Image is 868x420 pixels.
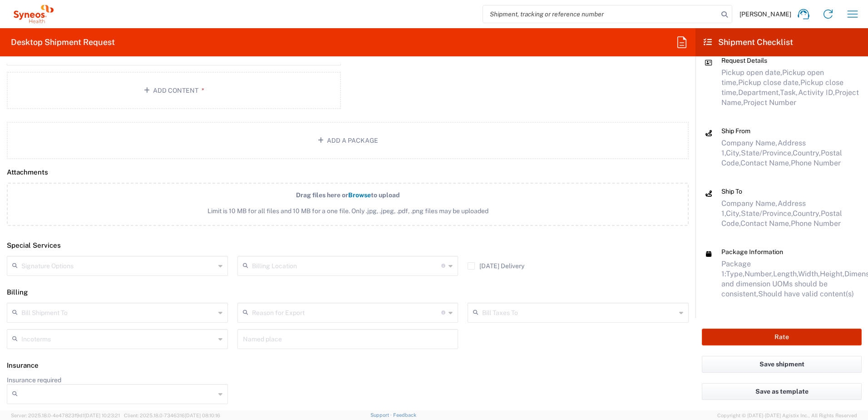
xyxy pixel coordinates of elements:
button: Save shipment [702,356,862,373]
span: Ship From [721,127,750,135]
span: Task, [780,88,798,97]
span: Type, [726,270,745,278]
span: Package 1: [721,260,751,278]
button: Rate [702,329,862,345]
h2: Shipment Checklist [704,37,793,48]
span: Copyright © [DATE]-[DATE] Agistix Inc., All Rights Reserved [717,411,857,420]
h2: Billing [7,288,28,297]
span: Pickup close date, [738,78,800,87]
span: State/Province, [741,209,793,218]
a: Feedback [393,412,416,418]
span: Should have valid content(s) [758,290,854,298]
button: Add a Package [7,122,689,159]
span: to upload [371,191,400,199]
span: [DATE] 08:10:16 [185,413,220,418]
span: Drag files here or [296,191,348,199]
label: [DATE] Delivery [468,262,524,270]
h2: Special Services [7,241,61,250]
span: Department, [738,88,780,97]
span: Phone Number [791,159,841,167]
button: Save as template [702,383,862,400]
span: City, [726,149,741,157]
span: Pickup open date, [721,68,782,77]
span: Width, [798,270,820,278]
span: Ship To [721,188,742,195]
span: Client: 2025.18.0-7346316 [124,413,220,418]
h2: Insurance [7,361,39,370]
span: Company Name, [721,199,778,208]
input: Shipment, tracking or reference number [483,5,718,23]
span: Company Name, [721,139,778,147]
span: Contact Name, [740,219,791,228]
h2: Desktop Shipment Request [11,37,115,48]
span: Package Information [721,248,783,255]
h2: Attachments [7,168,48,177]
span: Limit is 10 MB for all files and 10 MB for a one file. Only .jpg, .jpeg, .pdf, .png files may be ... [27,206,669,216]
span: [PERSON_NAME] [740,10,791,18]
a: Support [370,412,393,418]
span: Project Number [743,98,796,107]
span: Browse [348,191,371,199]
span: Activity ID, [798,88,835,97]
span: Request Details [721,57,767,64]
span: [DATE] 10:23:21 [84,413,120,418]
span: Phone Number [791,219,841,228]
span: Country, [793,149,821,157]
span: Contact Name, [740,159,791,167]
span: State/Province, [741,149,793,157]
button: Add Content* [7,72,341,109]
span: Country, [793,209,821,218]
span: Length, [773,270,798,278]
span: Number, [745,270,773,278]
span: Server: 2025.18.0-4e47823f9d1 [11,413,120,418]
span: Height, [820,270,844,278]
span: City, [726,209,741,218]
label: Insurance required [7,376,61,384]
